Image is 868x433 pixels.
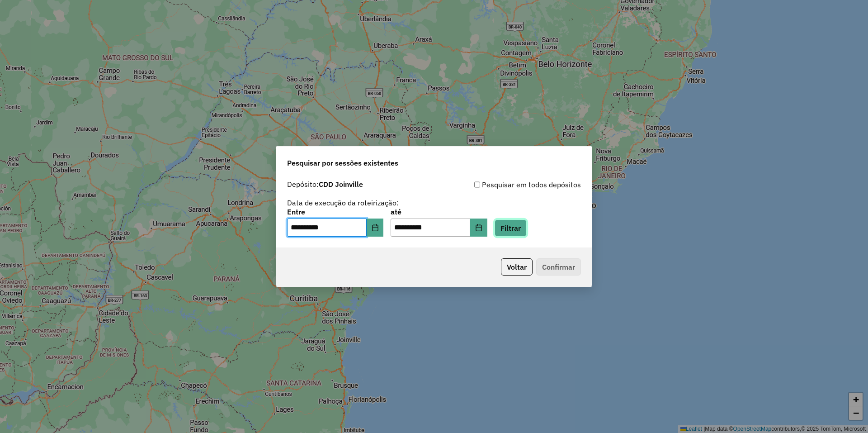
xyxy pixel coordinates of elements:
strong: CDD Joinville [319,180,363,189]
label: Depósito: [287,179,363,190]
div: Pesquisar em todos depósitos [434,179,581,190]
button: Choose Date [470,219,487,237]
label: Entre [287,206,383,217]
span: Pesquisar por sessões existentes [287,157,398,168]
button: Voltar [501,258,533,276]
label: até [391,206,487,217]
button: Filtrar [495,219,527,237]
button: Choose Date [367,219,384,237]
label: Data de execução da roteirização: [287,197,399,208]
